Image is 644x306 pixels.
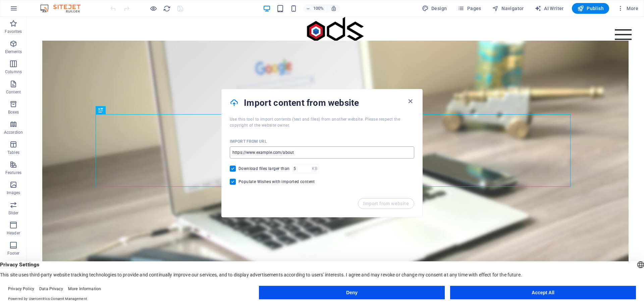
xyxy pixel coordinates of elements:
input: 5 [292,164,312,173]
h4: Import content from website [244,97,406,108]
p: Features [5,170,21,175]
p: Import from URL [230,139,267,144]
p: Tables [7,150,19,155]
p: Footer [7,251,19,256]
span: Download files larger than [238,166,289,171]
p: Header [7,230,20,236]
span: Use this tool to import contents (text and files) from another website. Please respect the copyri... [230,117,400,128]
span: Populate Wishes with imported content [238,179,315,184]
p: Boxes [8,110,19,115]
p: Accordion [4,130,23,135]
p: Content [6,89,21,95]
span: More [617,5,638,12]
iframe: To enrich screen reader interactions, please activate Accessibility in Grammarly extension settings [27,17,644,295]
p: Favorites [5,29,22,34]
p: Slider [8,210,19,216]
p: Images [7,190,20,195]
input: https://www.example.com/about [230,146,414,159]
p: KB [312,165,317,172]
p: Elements [5,49,22,54]
p: Columns [5,69,22,75]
